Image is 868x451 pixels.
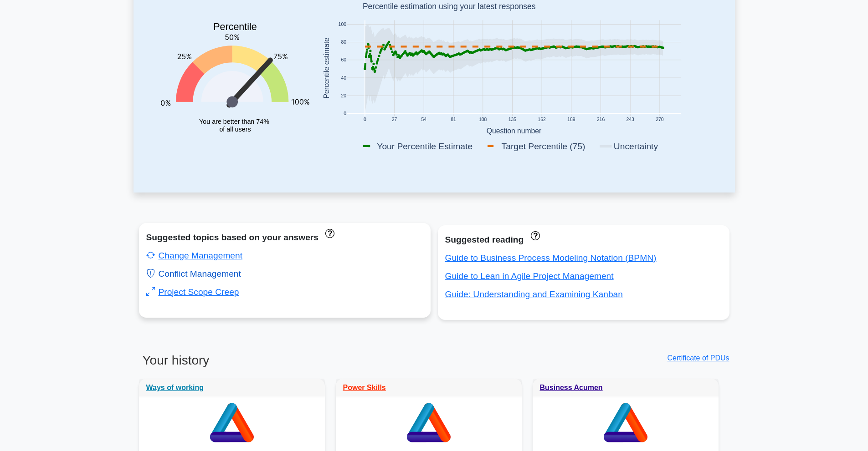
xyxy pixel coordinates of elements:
[486,127,541,135] text: Question number
[667,354,729,362] a: Certificate of PDUs
[626,117,634,122] text: 243
[596,117,605,122] text: 216
[146,269,241,279] a: Conflict Management
[344,111,346,117] text: 0
[528,230,539,240] a: These concepts have been answered less than 50% correct. The guides disapear when you answer ques...
[538,117,546,122] text: 162
[146,384,204,391] a: Ways of working
[567,117,575,122] text: 189
[343,384,386,391] a: Power Skills
[146,287,239,297] a: Project Scope Creep
[478,117,487,122] text: 108
[323,228,334,238] a: These topics have been answered less than 50% correct. Topics disapear when you answer questions ...
[540,384,603,391] a: Business Acumen
[341,93,346,98] text: 20
[341,76,346,81] text: 40
[362,2,535,11] text: Percentile estimation using your latest responses
[445,233,722,247] div: Suggested reading
[656,117,664,122] text: 270
[338,22,346,27] text: 100
[391,117,397,122] text: 27
[445,271,614,281] a: Guide to Lean in Agile Project Management
[139,353,429,375] h3: Your history
[445,289,623,299] a: Guide: Understanding and Examining Kanban
[322,38,330,99] text: Percentile estimate
[341,40,346,45] text: 80
[451,117,456,122] text: 81
[445,253,657,263] a: Guide to Business Process Modeling Notation (BPMN)
[146,251,243,260] a: Change Management
[421,117,426,122] text: 54
[199,118,269,125] tspan: You are better than 74%
[508,117,516,122] text: 135
[219,126,251,133] tspan: of all users
[146,230,423,245] div: Suggested topics based on your answers
[341,58,346,63] text: 60
[363,117,366,122] text: 0
[213,22,257,33] text: Percentile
